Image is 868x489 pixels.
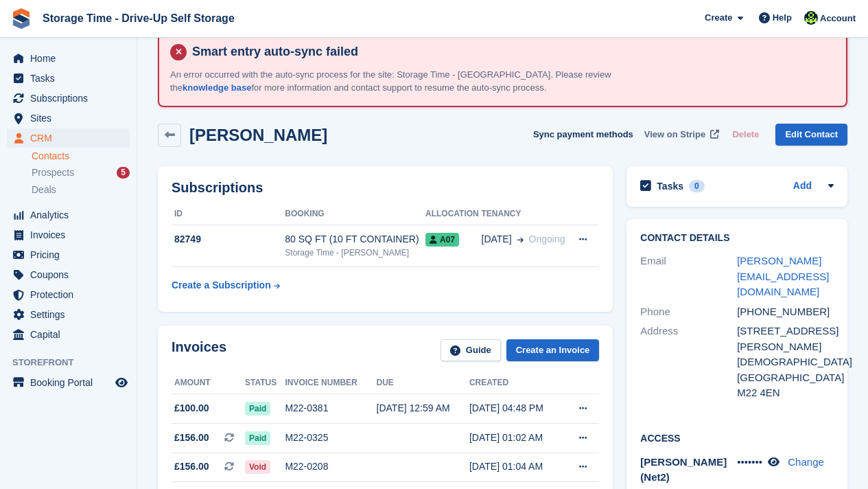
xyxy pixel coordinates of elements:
a: menu [7,205,130,225]
span: CRM [30,128,113,148]
div: [DATE] 04:48 PM [469,401,563,416]
button: Sync payment methods [533,124,633,146]
span: Pricing [30,245,113,264]
span: Booking Portal [30,373,113,392]
div: [STREET_ADDRESS][PERSON_NAME] [737,323,834,354]
img: Laaibah Sarwar [804,11,818,25]
a: Deals [32,183,130,197]
div: 5 [117,167,130,179]
th: Booking [285,203,425,225]
a: [PERSON_NAME][EMAIL_ADDRESS][DOMAIN_NAME] [737,255,829,297]
div: M22 4EN [737,385,834,401]
span: Help [773,11,792,25]
h2: Contact Details [640,233,834,244]
a: Contacts [32,150,130,163]
a: Create a Subscription [172,273,280,298]
div: [DEMOGRAPHIC_DATA] [737,354,834,370]
a: Change [788,456,824,468]
a: Create an Invoice [506,339,600,362]
span: Coupons [30,265,113,284]
a: menu [7,373,130,392]
span: Prospects [32,166,74,179]
a: Guide [441,339,501,362]
th: Amount [172,372,245,394]
div: Phone [640,304,737,320]
h2: [PERSON_NAME] [189,126,327,144]
h2: Access [640,431,834,444]
a: Prospects 5 [32,166,130,180]
span: Capital [30,325,113,344]
div: Storage Time - [PERSON_NAME] [285,247,425,259]
span: Settings [30,305,113,324]
span: Create [705,11,732,25]
span: Protection [30,285,113,304]
div: 82749 [172,232,285,247]
div: [GEOGRAPHIC_DATA] [737,370,834,386]
a: menu [7,109,130,128]
a: menu [7,285,130,304]
a: Storage Time - Drive-Up Self Storage [37,7,240,30]
a: menu [7,128,130,148]
th: Invoice number [285,372,376,394]
span: [PERSON_NAME] (Net2) [640,456,727,484]
img: stora-icon-8386f47178a22dfd0bd8f6a31ec36ba5ce8667c1dd55bd0f319d3a0aa187defe.svg [11,8,32,29]
div: Email [640,253,737,300]
span: A07 [425,233,459,247]
div: Create a Subscription [172,278,271,293]
span: Home [30,49,113,68]
div: [DATE] 12:59 AM [377,401,469,416]
div: [DATE] 01:02 AM [469,431,563,445]
a: Add [793,179,812,194]
span: Subscriptions [30,89,113,108]
span: Deals [32,183,56,196]
h2: Subscriptions [172,180,599,196]
div: M22-0381 [285,401,376,416]
div: 80 SQ FT (10 FT CONTAINER) [285,232,425,247]
span: £100.00 [174,401,209,416]
div: M22-0325 [285,431,376,445]
span: Void [245,460,270,474]
div: M22-0208 [285,459,376,474]
span: ••••••• [737,456,762,468]
a: Edit Contact [775,124,847,146]
span: Storefront [12,356,137,369]
h4: Smart entry auto-sync failed [187,44,835,60]
span: Sites [30,109,113,128]
a: menu [7,49,130,68]
div: [PHONE_NUMBER] [737,304,834,320]
a: menu [7,325,130,344]
a: menu [7,225,130,244]
span: Tasks [30,69,113,88]
div: [DATE] 01:04 AM [469,459,563,474]
span: Account [820,12,856,25]
a: menu [7,305,130,324]
span: Invoices [30,225,113,244]
button: Delete [727,124,764,146]
a: knowledge base [183,82,251,93]
div: Address [640,323,737,401]
p: An error occurred with the auto-sync process for the site: Storage Time - [GEOGRAPHIC_DATA]. Plea... [170,68,650,95]
span: Ongoing [529,234,565,244]
span: £156.00 [174,431,209,445]
th: Allocation [425,203,482,225]
a: View on Stripe [639,124,722,146]
span: Paid [245,402,270,416]
a: menu [7,89,130,108]
div: 0 [689,180,705,192]
th: Status [245,372,285,394]
span: View on Stripe [644,128,705,141]
span: Paid [245,431,270,445]
th: ID [172,203,285,225]
h2: Tasks [657,180,683,192]
h2: Invoices [172,339,226,362]
span: Analytics [30,205,113,225]
a: menu [7,245,130,264]
a: Preview store [113,374,130,391]
a: menu [7,265,130,284]
a: menu [7,69,130,88]
th: Due [377,372,469,394]
span: £156.00 [174,459,209,474]
span: [DATE] [482,232,512,247]
th: Tenancy [482,203,570,225]
th: Created [469,372,563,394]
